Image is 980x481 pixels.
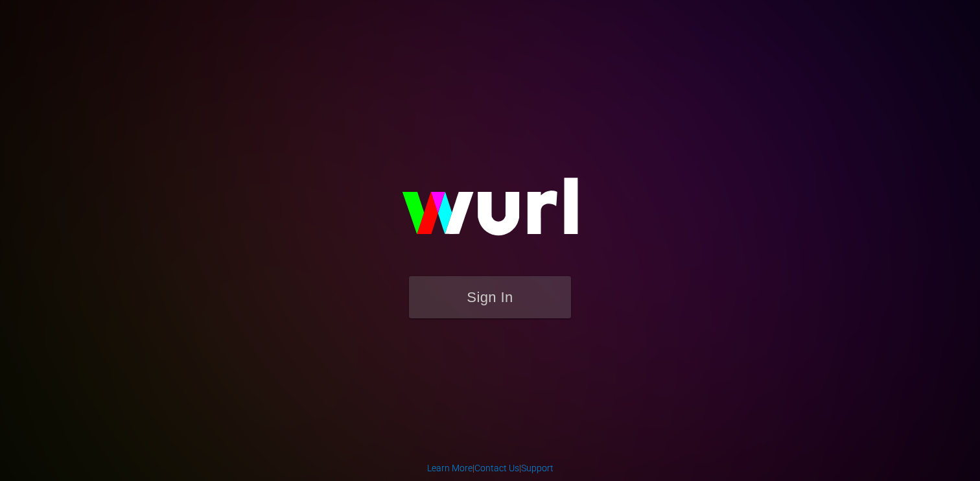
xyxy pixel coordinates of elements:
[474,463,519,473] a: Contact Us
[521,463,554,473] a: Support
[427,462,554,475] div: | |
[427,463,472,473] a: Learn More
[409,276,571,318] button: Sign In
[360,150,620,276] img: wurl-logo-on-black-223613ac3d8ba8fe6dc639794a292ebdb59501304c7dfd60c99c58986ef67473.svg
